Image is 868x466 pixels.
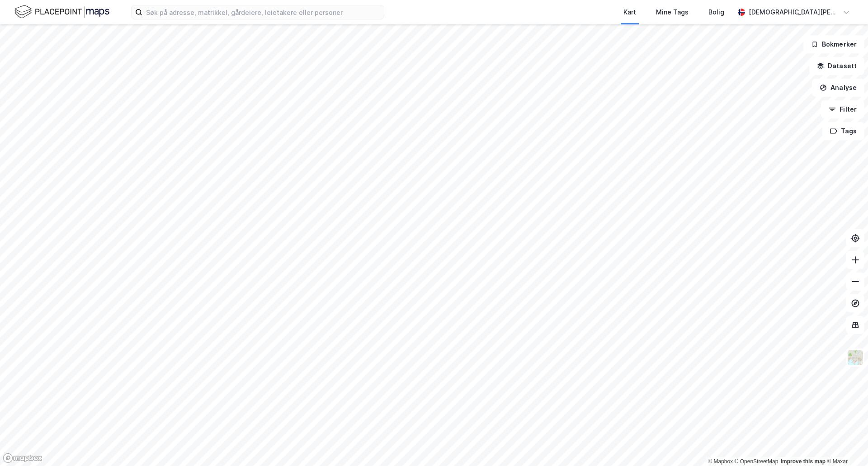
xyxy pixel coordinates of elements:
[708,7,724,18] div: Bolig
[623,7,636,18] div: Kart
[822,122,864,140] button: Tags
[749,7,839,18] div: [DEMOGRAPHIC_DATA][PERSON_NAME]
[823,423,868,466] iframe: Chat Widget
[781,458,826,465] a: Improve this map
[821,100,864,118] button: Filter
[3,453,42,463] a: Mapbox homepage
[812,79,864,97] button: Analyse
[809,57,864,75] button: Datasett
[708,458,733,465] a: Mapbox
[803,35,864,53] button: Bokmerker
[142,5,384,19] input: Søk på adresse, matrikkel, gårdeiere, leietakere eller personer
[735,458,778,465] a: OpenStreetMap
[656,7,689,18] div: Mine Tags
[14,4,109,20] img: logo.f888ab2527a4732fd821a326f86c7f29.svg
[823,423,868,466] div: Kontrollprogram for chat
[847,349,864,366] img: Z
